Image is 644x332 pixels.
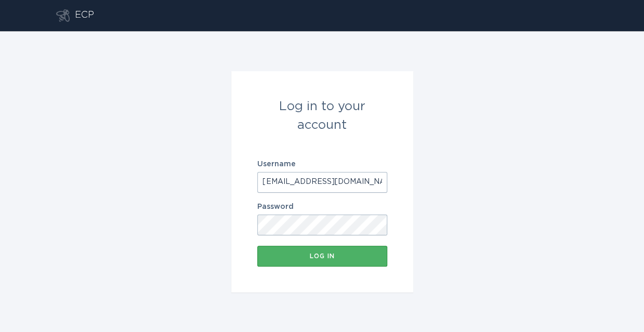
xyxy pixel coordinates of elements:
[257,203,387,210] label: Password
[56,9,70,22] button: Go to dashboard
[257,246,387,267] button: Log in
[257,161,387,168] label: Username
[75,9,94,22] div: ECP
[262,253,382,259] div: Log in
[257,97,387,135] div: Log in to your account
